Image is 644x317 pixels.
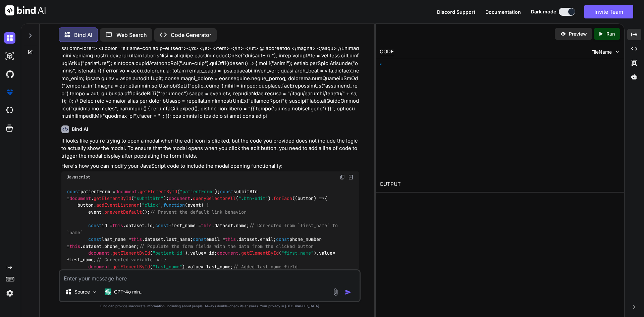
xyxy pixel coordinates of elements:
span: preventDefault [104,209,142,215]
span: last_name [166,236,190,243]
p: Preview [569,31,587,37]
span: id [147,223,153,229]
img: attachment [332,288,339,296]
img: Open in Browser [348,174,354,180]
img: Bind AI [5,5,46,15]
span: document [115,189,137,195]
span: this [69,243,80,249]
img: Pick Models [92,289,98,295]
span: getElementById [112,250,150,256]
img: premium [4,87,15,98]
button: Discord Support [437,8,475,15]
span: const [88,223,102,229]
span: // Populate the form fields with the data from the clicked button [139,243,314,249]
img: cloudideIcon [4,105,15,116]
span: const [193,236,206,243]
span: // Added last name field [233,264,298,270]
span: value [319,250,332,256]
span: getElementById [94,195,131,201]
span: email [260,236,273,243]
span: event [187,202,201,208]
span: value [190,250,204,256]
span: getElementById [112,264,150,270]
p: It looks like you're trying to open a modal when the edit icon is clicked, but the code you provi... [61,137,359,160]
p: Run [606,31,615,37]
img: darkChat [4,32,15,44]
span: document [169,195,190,201]
img: copy [340,174,345,180]
button: Documentation [485,8,521,15]
p: Web Search [116,31,147,39]
h6: Bind AI [72,126,88,133]
img: settings [4,287,15,299]
div: CODE [380,48,394,56]
span: this [131,236,142,243]
p: Source [74,288,90,295]
span: dataset [83,243,102,249]
span: getElementById [140,189,177,195]
span: "last_name" [153,264,182,270]
p: GPT-4o min.. [114,288,143,295]
span: function [163,202,185,208]
span: // Corrected from `first_name` to `name` [67,223,340,235]
p: Bind can provide inaccurate information, including about people. Always double-check its answers.... [59,304,361,309]
img: GPT-4o mini [105,288,111,295]
span: "submitBtn" [134,195,163,201]
span: const [67,189,80,195]
span: const [155,223,169,229]
span: dataset [238,236,257,243]
span: this [225,236,236,243]
span: document [69,195,91,201]
span: const [88,236,102,243]
span: dataset [126,223,145,229]
span: document [88,264,110,270]
span: button [298,195,314,201]
span: "first_name" [281,250,314,256]
span: forEach [273,195,292,201]
span: document [88,250,110,256]
span: Discord Support [437,9,475,15]
span: addEventListener [96,202,139,208]
span: dataset [145,236,163,243]
span: value [187,264,201,270]
img: githubDark [4,68,15,80]
img: chevron down [614,49,620,55]
span: // Corrected variable name [96,257,166,263]
span: "click" [142,202,161,208]
span: this [112,223,123,229]
span: this [201,223,212,229]
p: Here's how you can modify your JavaScript code to include the modal opening functionality: [61,162,359,170]
h2: OUTPUT [376,176,624,192]
span: Documentation [485,9,521,15]
span: "patientForm" [180,189,215,195]
span: const [276,236,289,243]
img: darkAi-studio [4,50,15,62]
span: querySelectorAll [193,195,236,201]
p: Code Generator [171,31,211,39]
span: Javascript [67,174,90,180]
span: name [236,223,247,229]
span: ".btn-edit" [238,195,268,201]
span: FileName [591,49,612,55]
button: Invite Team [584,5,633,18]
p: Bind AI [74,31,92,39]
span: // Prevent the default link behavior [150,209,247,215]
span: Dark mode [531,8,556,15]
span: phone_number [104,243,137,249]
span: document [217,250,238,256]
span: const [220,189,233,195]
span: "patient_id" [153,250,185,256]
img: icon [345,289,352,296]
span: getElementById [241,250,279,256]
span: dataset [214,223,233,229]
span: ( ) => [295,195,324,201]
img: preview [560,31,566,37]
